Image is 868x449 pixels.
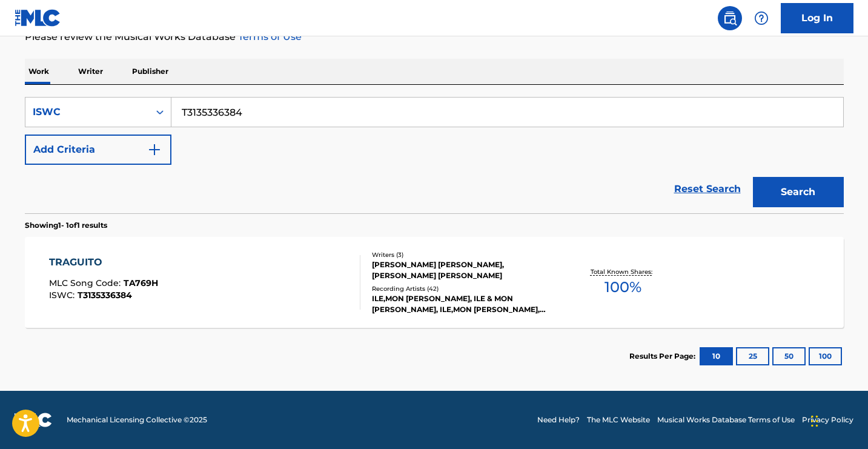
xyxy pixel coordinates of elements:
[372,259,555,281] div: [PERSON_NAME] [PERSON_NAME], [PERSON_NAME] [PERSON_NAME]
[700,347,733,365] button: 10
[723,11,737,25] img: search
[49,255,158,270] div: TRAGUITO
[802,414,853,425] a: Privacy Policy
[124,278,158,288] span: TA769H
[25,135,171,165] button: Add Criteria
[718,6,742,30] a: Public Search
[67,414,207,425] span: Mechanical Licensing Collective © 2025
[668,176,747,202] a: Reset Search
[15,413,52,427] img: logo
[809,347,842,365] button: 100
[811,403,818,439] div: Drag
[591,267,655,276] p: Total Known Shares:
[128,59,172,84] p: Publisher
[25,97,844,213] form: Search Form
[78,290,132,301] span: T3135336384
[236,31,302,42] a: Terms of Use
[629,351,698,362] p: Results Per Page:
[372,250,555,259] div: Writers ( 3 )
[807,391,868,449] iframe: Chat Widget
[33,105,142,119] div: ISWC
[25,30,844,44] p: Please review the Musical Works Database
[15,9,61,27] img: MLC Logo
[753,177,844,207] button: Search
[25,237,844,328] a: TRAGUITOMLC Song Code:TA769HISWC:T3135336384Writers (3)[PERSON_NAME] [PERSON_NAME], [PERSON_NAME]...
[49,290,78,301] span: ISWC :
[587,414,650,425] a: The MLC Website
[25,59,53,84] p: Work
[749,6,774,30] div: Help
[25,220,107,231] p: Showing 1 - 1 of 1 results
[605,276,641,298] span: 100 %
[754,11,769,25] img: help
[537,414,580,425] a: Need Help?
[781,3,853,33] a: Log In
[372,284,555,293] div: Recording Artists ( 42 )
[147,142,162,157] img: 9d2ae6d4665cec9f34b9.svg
[772,347,806,365] button: 50
[49,278,124,288] span: MLC Song Code :
[657,414,795,425] a: Musical Works Database Terms of Use
[372,293,555,315] div: ILE,MON [PERSON_NAME], ILE & MON [PERSON_NAME], ILE,MON [PERSON_NAME], ILE|MON [PERSON_NAME], ILE...
[75,59,107,84] p: Writer
[736,347,769,365] button: 25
